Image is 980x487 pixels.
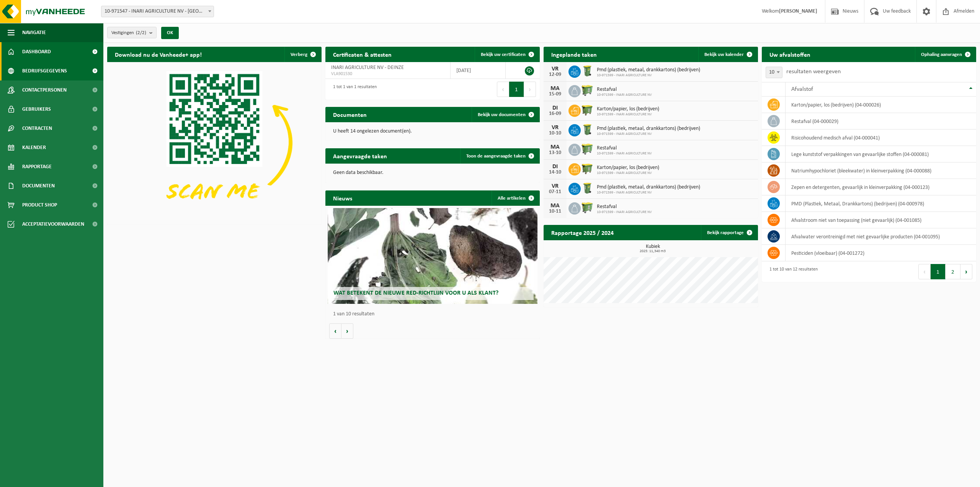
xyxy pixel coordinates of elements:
[22,61,67,80] span: Bedrijfsgegevens
[325,107,374,122] h2: Documenten
[786,97,976,113] td: karton/papier, los (bedrijven) (04-000026)
[581,162,594,175] img: WB-1100-HPE-GN-50
[766,263,818,280] div: 1 tot 10 van 12 resultaten
[597,112,659,117] span: 10-971599 - INARI AGRICULTURE NV
[931,264,946,279] button: 1
[325,148,395,163] h2: Aangevraagde taken
[333,129,532,134] p: U heeft 14 ongelezen document(en).
[597,165,659,171] span: Karton/papier, los (bedrijven)
[581,143,594,156] img: WB-0660-HPE-GN-50
[786,113,976,130] td: restafval (04-000029)
[918,264,931,279] button: Previous
[581,103,594,116] img: WB-1100-HPE-GN-50
[333,290,498,296] span: Wat betekent de nieuwe RED-richtlijn voor u als klant?
[284,47,321,62] button: Verberg
[101,6,214,17] span: 10-971547 - INARI AGRICULTURE NV - DEINZE
[786,245,976,261] td: Pesticiden (vloeibaar) (04-001272)
[107,47,209,62] h2: Download nu de Vanheede+ app!
[544,47,604,62] h2: Ingeplande taken
[581,123,594,136] img: WB-0240-HPE-GN-50
[22,138,46,157] span: Kalender
[22,215,84,234] span: Acceptatievoorwaarden
[547,105,563,111] div: DI
[597,73,700,78] span: 10-971599 - INARI AGRICULTURE NV
[107,27,157,38] button: Vestigingen(2/2)
[597,204,652,210] span: Restafval
[791,86,813,92] span: Afvalstof
[492,190,539,206] a: Alle artikelen
[597,190,700,195] span: 10-971599 - INARI AGRICULTURE NV
[111,27,146,39] span: Vestigingen
[547,150,563,156] div: 13-10
[701,225,757,240] a: Bekijk rapportage
[786,130,976,146] td: risicohoudend medisch afval (04-000041)
[597,171,659,175] span: 10-971599 - INARI AGRICULTURE NV
[547,111,563,116] div: 16-09
[325,47,399,62] h2: Certificaten & attesten
[22,157,52,176] span: Rapportage
[161,27,179,39] button: OK
[475,47,539,62] a: Bekijk uw certificaten
[915,47,975,62] a: Ophaling aanvragen
[786,69,841,75] label: resultaten weergeven
[22,195,57,215] span: Product Shop
[581,201,594,214] img: WB-0660-HPE-GN-50
[704,52,744,57] span: Bekijk uw kalender
[766,67,782,78] span: 10
[547,209,563,214] div: 10-11
[547,85,563,92] div: MA
[597,106,659,112] span: Karton/papier, los (bedrijven)
[547,249,758,253] span: 2025: 11,340 m3
[547,92,563,97] div: 15-09
[547,170,563,175] div: 14-10
[341,323,353,339] button: Volgende
[451,62,506,79] td: [DATE]
[547,72,563,77] div: 12-09
[547,189,563,195] div: 07-11
[946,264,960,279] button: 2
[22,23,46,42] span: Navigatie
[698,47,757,62] a: Bekijk uw kalender
[478,112,526,117] span: Bekijk uw documenten
[331,65,404,71] span: INARI AGRICULTURE NV - DEINZE
[547,203,563,209] div: MA
[960,264,972,279] button: Next
[22,80,67,100] span: Contactpersonen
[581,84,594,97] img: WB-0660-HPE-GN-50
[786,179,976,195] td: zepen en detergenten, gevaarlijk in kleinverpakking (04-000123)
[762,47,818,62] h2: Uw afvalstoffen
[107,62,322,223] img: Download de VHEPlus App
[22,119,52,138] span: Contracten
[597,184,700,190] span: Pmd (plastiek, metaal, drankkartons) (bedrijven)
[597,93,652,97] span: 10-971599 - INARI AGRICULTURE NV
[921,52,962,57] span: Ophaling aanvragen
[509,82,524,97] button: 1
[581,64,594,77] img: WB-0240-HPE-GN-50
[460,148,539,164] a: Toon de aangevraagde taken
[472,107,539,122] a: Bekijk uw documenten
[597,87,652,93] span: Restafval
[547,66,563,72] div: VR
[766,67,782,78] span: 10
[786,162,976,179] td: natriumhypochloriet (bleekwater) in kleinverpakking (04-000088)
[329,81,377,98] div: 1 tot 1 van 1 resultaten
[547,125,563,131] div: VR
[547,131,563,136] div: 10-10
[786,195,976,212] td: PMD (Plastiek, Metaal, Drankkartons) (bedrijven) (04-000978)
[481,52,526,57] span: Bekijk uw certificaten
[466,154,526,159] span: Toon de aangevraagde taken
[597,210,652,215] span: 10-971599 - INARI AGRICULTURE NV
[597,67,700,73] span: Pmd (plastiek, metaal, drankkartons) (bedrijven)
[524,82,536,97] button: Next
[786,228,976,245] td: afvalwater verontreinigd met niet gevaarlijke producten (04-001095)
[325,190,360,205] h2: Nieuws
[779,8,817,14] strong: [PERSON_NAME]
[547,244,758,253] h3: Kubiek
[786,146,976,162] td: lege kunststof verpakkingen van gevaarlijke stoffen (04-000081)
[331,71,444,77] span: VLA901530
[333,170,532,175] p: Geen data beschikbaar.
[291,52,307,57] span: Verberg
[328,208,538,304] a: Wat betekent de nieuwe RED-richtlijn voor u als klant?
[547,183,563,189] div: VR
[597,132,700,136] span: 10-971599 - INARI AGRICULTURE NV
